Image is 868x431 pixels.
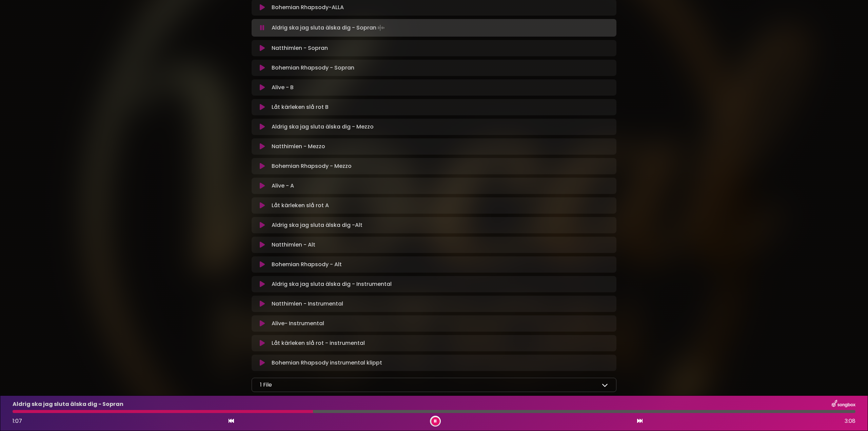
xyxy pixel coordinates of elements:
[272,339,365,347] p: Låt kärleken slå rot - instrumental
[272,83,294,92] p: Alive - B
[272,23,386,33] p: Aldrig ska jag sluta älska dig - Sopran
[272,300,343,308] p: Natthimlen - Instrumental
[13,417,22,425] span: 1:07
[272,319,324,328] p: Alive- Instrumental
[272,44,328,52] p: Natthimlen - Sopran
[272,64,354,72] p: Bohemian Rhapsody - Sopran
[260,381,272,389] p: 1 File
[272,241,315,249] p: Natthimlen - Alt
[272,182,294,190] p: Alive - A
[272,162,352,170] p: Bohemian Rhapsody - Mezzo
[272,359,382,367] p: Bohemian Rhapsody instrumental klippt
[272,260,342,269] p: Bohemian Rhapsody - Alt
[272,142,325,151] p: Natthimlen - Mezzo
[376,23,386,33] img: waveform4.gif
[13,400,123,408] p: Aldrig ska jag sluta älska dig - Sopran
[272,123,374,131] p: Aldrig ska jag sluta älska dig - Mezzo
[832,400,855,409] img: songbox-logo-white.png
[272,201,329,210] p: Låt kärleken slå rot A
[845,417,855,425] span: 3:08
[272,103,329,111] p: Låt kärleken slå rot B
[272,3,344,12] p: Bohemian Rhapsody-ALLA
[272,280,392,288] p: Aldrig ska jag sluta älska dig - Instrumental
[272,221,362,229] p: Aldrig ska jag sluta älska dig -Alt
